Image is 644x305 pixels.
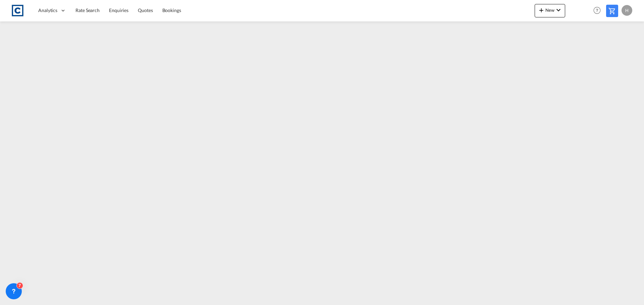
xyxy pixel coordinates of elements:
[10,3,25,18] img: 1fdb9190129311efbfaf67cbb4249bed.jpeg
[138,7,153,13] span: Quotes
[591,5,603,16] span: Help
[38,7,57,14] span: Analytics
[554,6,562,14] md-icon: icon-chevron-down
[591,5,606,17] div: Help
[622,5,632,16] div: H
[75,7,100,13] span: Rate Search
[109,7,128,13] span: Enquiries
[537,6,545,14] md-icon: icon-plus 400-fg
[162,7,181,13] span: Bookings
[535,4,565,17] button: icon-plus 400-fgNewicon-chevron-down
[537,7,562,13] span: New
